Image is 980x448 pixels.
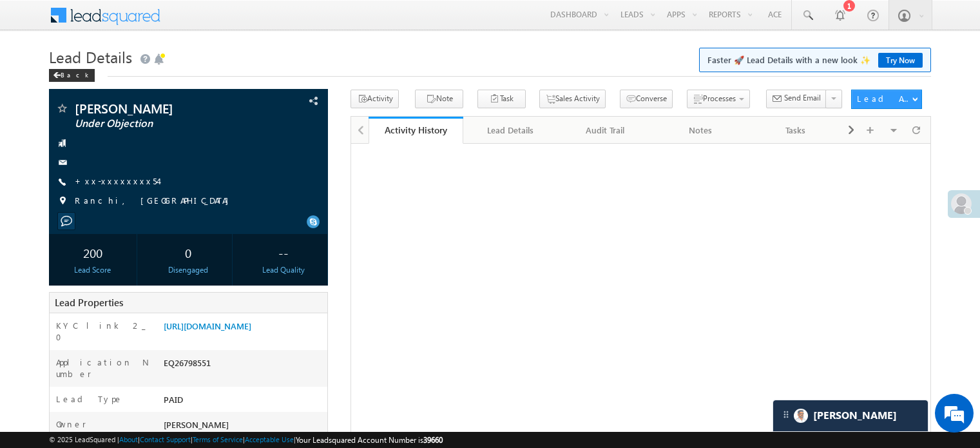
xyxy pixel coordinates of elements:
[148,264,229,276] div: Disengaged
[878,53,923,68] a: Try Now
[49,68,101,79] a: Back
[164,419,229,430] span: [PERSON_NAME]
[463,117,558,144] a: Lead Details
[75,102,247,115] span: [PERSON_NAME]
[49,46,132,67] span: Lead Details
[703,93,736,103] span: Processes
[759,122,832,138] div: Tasks
[243,240,324,264] div: --
[369,117,463,144] a: Activity History
[620,90,673,108] button: Converse
[781,409,791,420] img: carter-drag
[851,90,922,109] button: Lead Actions
[477,90,526,108] button: Task
[75,117,247,130] span: Under Objection
[49,69,95,82] div: Back
[351,90,399,108] button: Activity
[559,117,653,144] a: Audit Trail
[75,175,158,186] a: +xx-xxxxxxxx54
[423,435,443,445] span: 39660
[193,435,243,443] a: Terms of Service
[766,90,827,108] button: Send Email
[415,90,463,108] button: Note
[813,409,897,422] span: Carter
[539,90,606,108] button: Sales Activity
[773,400,928,432] div: carter-dragCarter[PERSON_NAME]
[857,93,912,104] div: Lead Actions
[56,356,150,380] label: Application Number
[664,122,736,138] div: Notes
[56,393,123,405] label: Lead Type
[687,90,750,108] button: Processes
[164,320,251,331] a: [URL][DOMAIN_NAME]
[56,320,150,343] label: KYC link 2_0
[55,296,123,309] span: Lead Properties
[119,435,138,443] a: About
[784,92,821,104] span: Send Email
[148,240,229,264] div: 0
[569,122,642,138] div: Audit Trail
[160,356,327,375] div: EQ26798551
[296,435,443,445] span: Your Leadsquared Account Number is
[52,264,133,276] div: Lead Score
[707,54,923,66] span: Faster 🚀 Lead Details with a new look ✨
[243,264,324,276] div: Lead Quality
[140,435,191,443] a: Contact Support
[56,418,86,430] label: Owner
[52,240,133,264] div: 200
[75,195,235,208] span: Ranchi, [GEOGRAPHIC_DATA]
[160,393,327,411] div: PAID
[794,409,808,423] img: Carter
[245,435,294,443] a: Acceptable Use
[49,434,443,446] span: © 2025 LeadSquared | | | | |
[749,117,843,144] a: Tasks
[653,117,748,144] a: Notes
[378,124,454,136] div: Activity History
[474,122,546,138] div: Lead Details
